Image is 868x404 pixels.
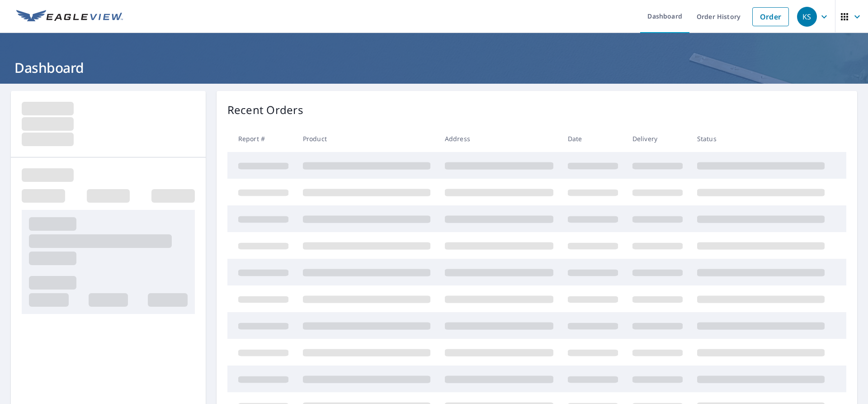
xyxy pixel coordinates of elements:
[11,58,857,77] h1: Dashboard
[227,102,303,118] p: Recent Orders
[16,10,123,24] img: EV Logo
[752,7,789,26] a: Order
[561,125,625,152] th: Date
[797,7,817,27] div: KS
[690,125,832,152] th: Status
[227,125,296,152] th: Report #
[296,125,438,152] th: Product
[438,125,561,152] th: Address
[625,125,690,152] th: Delivery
